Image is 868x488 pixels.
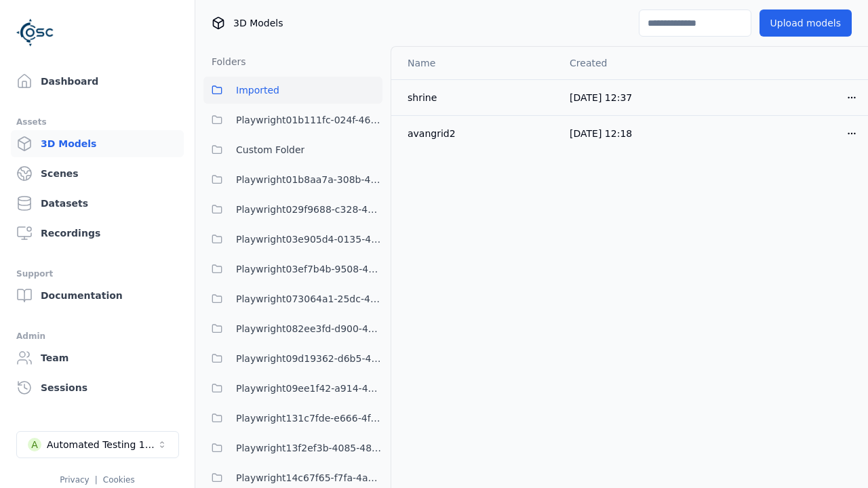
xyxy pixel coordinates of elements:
[16,431,179,458] button: Select a workspace
[236,201,382,218] span: Playwright029f9688-c328-482d-9c42-3b0c529f8514
[203,285,382,312] button: Playwright073064a1-25dc-42be-bd5d-9b023c0ea8dd
[559,47,713,79] th: Created
[203,405,382,432] button: Playwright131c7fde-e666-4f3e-be7e-075966dc97bc
[11,344,184,371] a: Team
[203,196,382,223] button: Playwright029f9688-c328-482d-9c42-3b0c529f8514
[233,16,283,30] span: 3D Models
[203,226,382,253] button: Playwright03e905d4-0135-4922-94e2-0c56aa41bf04
[408,127,548,140] div: avangrid2
[236,410,382,426] span: Playwright131c7fde-e666-4f3e-be7e-075966dc97bc
[570,92,632,103] span: [DATE] 12:37
[203,256,382,283] button: Playwright03ef7b4b-9508-47f0-8afd-5e0ec78663fc
[11,220,184,247] a: Recordings
[236,82,279,98] span: Imported
[103,475,135,485] a: Cookies
[16,114,178,130] div: Assets
[236,380,382,396] span: Playwright09ee1f42-a914-43b3-abf1-e7ca57cf5f96
[570,128,632,139] span: [DATE] 12:18
[203,345,382,372] button: Playwright09d19362-d6b5-4945-b4e5-b2ff4a555945
[11,130,184,157] a: 3D Models
[203,315,382,342] button: Playwright082ee3fd-d900-46a1-ac38-5b58dec680c1
[60,475,89,485] a: Privacy
[203,375,382,402] button: Playwright09ee1f42-a914-43b3-abf1-e7ca57cf5f96
[11,190,184,217] a: Datasets
[203,136,382,163] button: Custom Folder
[236,171,382,188] span: Playwright01b8aa7a-308b-4bdf-94f5-f3ea618c1f40
[236,231,382,247] span: Playwright03e905d4-0135-4922-94e2-0c56aa41bf04
[759,9,852,37] button: Upload models
[236,261,382,277] span: Playwright03ef7b4b-9508-47f0-8afd-5e0ec78663fc
[236,112,382,128] span: Playwright01b111fc-024f-466d-9bae-c06bfb571c6d
[236,142,304,158] span: Custom Folder
[16,266,178,282] div: Support
[236,470,382,486] span: Playwright14c67f65-f7fa-4a69-9dce-fa9a259dcaa1
[16,14,54,52] img: Logo
[95,475,98,485] span: |
[236,291,382,307] span: Playwright073064a1-25dc-42be-bd5d-9b023c0ea8dd
[28,438,41,451] div: A
[203,434,382,462] button: Playwright13f2ef3b-4085-48b8-a429-2a4839ebbf05
[408,91,548,104] div: shrine
[16,328,178,344] div: Admin
[47,438,157,451] div: Automated Testing 1 - Playwright
[11,282,184,309] a: Documentation
[236,440,382,456] span: Playwright13f2ef3b-4085-48b8-a429-2a4839ebbf05
[203,106,382,134] button: Playwright01b111fc-024f-466d-9bae-c06bfb571c6d
[203,55,246,68] h3: Folders
[11,374,184,401] a: Sessions
[11,68,184,95] a: Dashboard
[203,77,382,104] button: Imported
[391,47,559,79] th: Name
[236,321,382,337] span: Playwright082ee3fd-d900-46a1-ac38-5b58dec680c1
[11,160,184,187] a: Scenes
[236,350,382,367] span: Playwright09d19362-d6b5-4945-b4e5-b2ff4a555945
[203,166,382,193] button: Playwright01b8aa7a-308b-4bdf-94f5-f3ea618c1f40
